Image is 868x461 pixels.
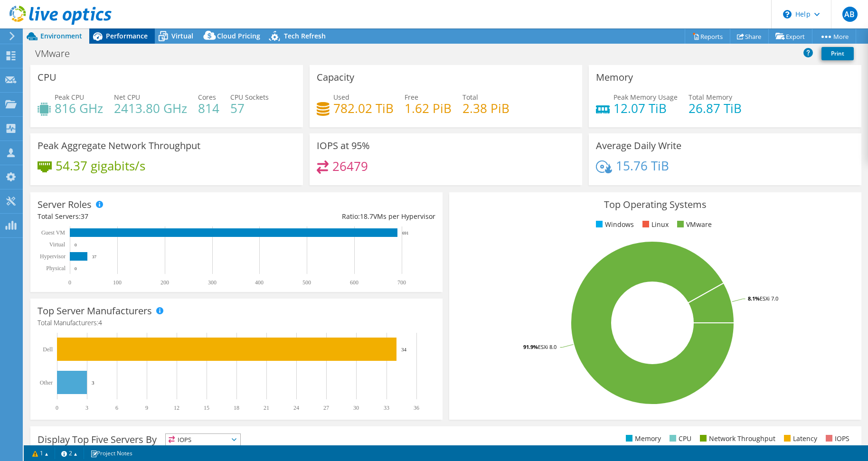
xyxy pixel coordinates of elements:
span: IOPS [166,434,240,445]
span: AB [842,7,858,22]
span: Peak CPU [55,93,84,102]
h3: Top Server Manufacturers [38,306,152,316]
text: 37 [92,254,97,259]
text: 0 [75,243,77,247]
text: 12 [174,405,179,411]
li: Memory [623,433,661,444]
text: 691 [402,231,409,235]
text: 9 [145,405,148,411]
text: 200 [160,279,169,286]
text: 700 [397,279,406,286]
h4: 26479 [332,161,368,171]
span: Total Memory [689,93,732,102]
text: 6 [115,405,118,411]
h3: Average Daily Write [596,141,681,151]
a: 1 [26,447,55,459]
h4: 54.37 gigabits/s [56,160,145,171]
h4: 782.02 TiB [333,103,394,113]
text: 15 [204,405,209,411]
text: 3 [85,405,88,411]
text: 100 [113,279,122,286]
span: 18.7 [360,212,373,221]
text: Virtual [49,241,66,248]
li: VMware [675,219,712,230]
text: 27 [323,405,329,411]
h3: Top Operating Systems [456,199,854,210]
a: More [812,29,856,44]
tspan: 8.1% [748,295,760,302]
a: Project Notes [84,447,139,459]
span: Environment [40,31,82,40]
text: 24 [293,405,299,411]
span: Cores [198,93,216,102]
h4: 2413.80 GHz [114,103,187,113]
li: Latency [782,433,817,444]
h3: CPU [38,72,57,83]
span: Used [333,93,349,102]
h3: Peak Aggregate Network Throughput [38,141,200,151]
text: 0 [56,405,58,411]
svg: \n [783,10,792,19]
text: Dell [43,346,53,353]
h4: 816 GHz [55,103,103,113]
tspan: ESXi 8.0 [538,343,557,350]
text: 36 [414,405,419,411]
h4: 26.87 TiB [689,103,742,113]
span: 4 [98,318,102,327]
li: Network Throughput [698,433,775,444]
a: Print [821,47,854,60]
text: 600 [350,279,359,286]
li: Linux [640,219,669,230]
h3: Server Roles [38,199,92,210]
h3: Memory [596,72,633,83]
span: Peak Memory Usage [613,93,678,102]
text: 400 [255,279,264,286]
a: 2 [55,447,84,459]
span: Cloud Pricing [217,31,260,40]
text: 0 [68,279,71,286]
h1: VMware [31,48,85,59]
tspan: ESXi 7.0 [760,295,778,302]
text: 30 [353,405,359,411]
a: Reports [685,29,730,44]
h4: 15.76 TiB [616,160,669,171]
text: 18 [234,405,239,411]
h4: 2.38 PiB [462,103,509,113]
text: 300 [208,279,217,286]
h3: IOPS at 95% [317,141,370,151]
text: 34 [401,347,407,352]
li: Windows [594,219,634,230]
span: CPU Sockets [230,93,269,102]
text: Hypervisor [40,253,66,260]
text: Physical [46,265,66,272]
span: Total [462,93,478,102]
text: 3 [92,380,94,386]
h4: 814 [198,103,219,113]
text: 33 [384,405,389,411]
text: 500 [302,279,311,286]
h4: 12.07 TiB [613,103,678,113]
a: Export [768,29,812,44]
tspan: 91.9% [523,343,538,350]
div: Total Servers: [38,211,236,222]
li: IOPS [823,433,849,444]
h4: 57 [230,103,269,113]
text: 0 [75,266,77,271]
text: Other [40,379,53,386]
span: Performance [106,31,148,40]
span: Net CPU [114,93,140,102]
span: Free [405,93,418,102]
div: Ratio: VMs per Hypervisor [236,211,435,222]
span: Tech Refresh [284,31,326,40]
text: Guest VM [41,229,65,236]
span: Virtual [171,31,193,40]
h4: Total Manufacturers: [38,318,435,328]
h4: 1.62 PiB [405,103,452,113]
text: 21 [264,405,269,411]
h3: Capacity [317,72,354,83]
span: 37 [81,212,88,221]
a: Share [730,29,769,44]
li: CPU [667,433,691,444]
